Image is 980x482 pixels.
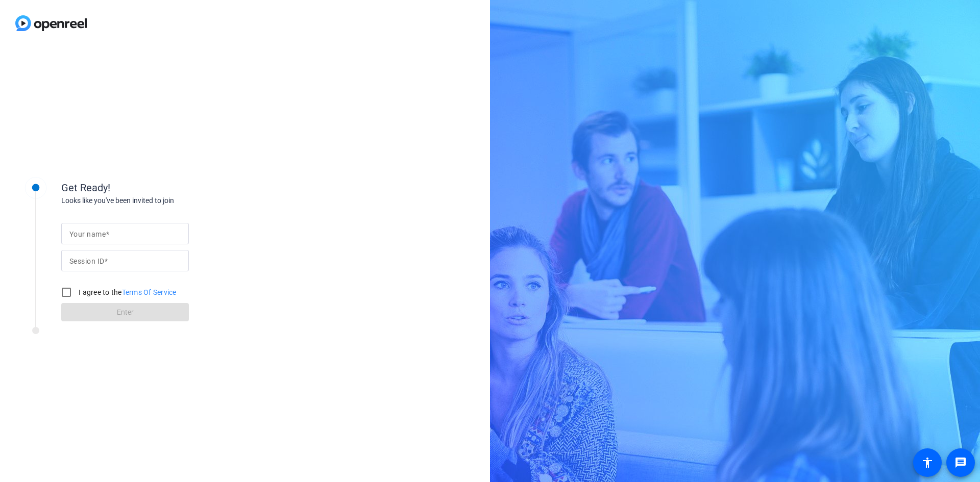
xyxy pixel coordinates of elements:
[921,456,934,469] mat-icon: accessibility
[77,287,177,297] label: I agree to the
[61,195,265,206] div: Looks like you've been invited to join
[61,180,265,195] div: Get Ready!
[122,288,177,296] a: Terms Of Service
[69,230,106,238] mat-label: Your name
[954,456,967,469] mat-icon: message
[69,257,104,265] mat-label: Session ID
